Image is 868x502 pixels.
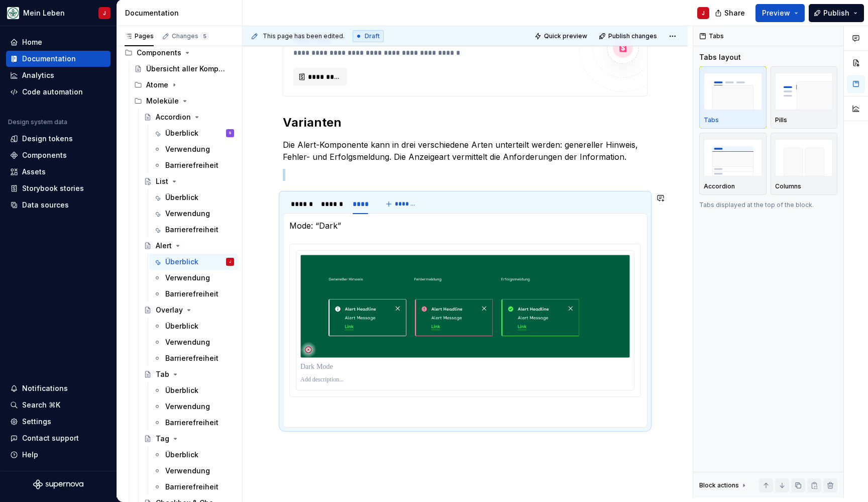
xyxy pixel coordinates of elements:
a: Barrierefreiheit [149,479,238,495]
button: Contact support [6,430,111,446]
div: Help [22,450,38,460]
div: Documentation [125,8,238,18]
img: placeholder [775,139,833,176]
p: Die Alert-Komponente kann in drei verschiedene Arten unterteilt werden: genereller Hinweis, Fehle... [283,139,647,163]
a: Verwendung [149,206,238,222]
a: ÜberblickS [149,125,238,141]
div: J [103,9,106,17]
div: Barrierefreiheit [165,418,219,428]
div: Data sources [22,200,69,210]
a: Tab [140,366,238,382]
a: Home [6,34,111,50]
span: 5 [200,32,208,40]
a: Storybook stories [6,180,111,196]
div: Verwendung [165,401,210,412]
span: Quick preview [544,32,587,40]
a: Überblick [149,447,238,463]
div: Documentation [22,54,76,64]
p: Columns [775,182,801,190]
img: placeholder [704,73,762,110]
div: Accordion [156,112,191,122]
a: Design tokens [6,131,111,147]
div: Barrierefreiheit [165,482,219,492]
img: placeholder [775,73,833,110]
div: Block actions [699,481,739,489]
div: Mein Leben [23,8,65,18]
button: Mein LebenJ [2,2,115,24]
section-item: Dark [289,220,641,421]
a: Code automation [6,84,111,100]
a: Barrierefreiheit [149,350,238,366]
a: Verwendung [149,270,238,286]
div: Overlay [156,305,183,315]
button: placeholderPills [771,66,838,129]
div: Barrierefreiheit [165,289,219,299]
button: Share [710,4,751,22]
div: Design system data [8,118,67,126]
div: Moleküle [130,93,238,109]
div: Assets [22,167,46,177]
div: Alert [156,241,172,251]
a: Assets [6,164,111,180]
div: J [702,9,705,17]
a: Documentation [6,51,111,67]
div: Code automation [22,87,83,97]
a: Überblick [149,382,238,398]
div: Überblick [165,450,198,460]
div: Verwendung [165,273,210,283]
a: Verwendung [149,398,238,415]
button: Preview [755,4,805,22]
div: Tab [156,369,169,379]
div: Barrierefreiheit [165,353,219,363]
div: Home [22,37,42,47]
div: Settings [22,417,51,427]
a: Accordion [140,109,238,125]
div: Moleküle [146,96,179,106]
a: Verwendung [149,141,238,157]
span: Preview [762,8,790,18]
a: Analytics [6,67,111,83]
p: Pills [775,116,787,124]
a: Barrierefreiheit [149,222,238,238]
div: Überblick [165,321,198,331]
a: Alert [140,238,238,254]
a: Übersicht aller Komponenten [130,61,238,77]
p: Tabs displayed at the top of the block. [699,201,837,209]
img: df5db9ef-aba0-4771-bf51-9763b7497661.png [7,7,19,19]
a: Barrierefreiheit [149,286,238,302]
div: Components [137,48,181,58]
a: Barrierefreiheit [149,157,238,173]
span: Publish [823,8,849,18]
a: Überblick [149,318,238,334]
button: placeholderAccordion [699,133,767,195]
button: placeholderTabs [699,66,767,129]
svg: Supernova Logo [33,479,83,489]
a: Data sources [6,197,111,213]
div: Verwendung [165,466,210,476]
span: Draft [365,32,380,40]
button: Help [6,447,111,463]
p: Tabs [704,116,719,124]
button: Quick preview [531,29,592,43]
div: Überblick [165,192,198,203]
span: Share [724,8,745,18]
a: Überblick [149,189,238,206]
a: Components [6,147,111,163]
div: Analytics [22,70,54,80]
div: Components [22,150,67,160]
a: List [140,173,238,189]
button: Notifications [6,380,111,396]
div: Verwendung [165,337,210,347]
button: Publish [809,4,864,22]
div: Verwendung [165,144,210,154]
div: Barrierefreiheit [165,225,219,235]
div: Block actions [699,478,748,492]
h2: Varianten [283,115,647,131]
div: Überblick [165,385,198,395]
div: Überblick [165,257,198,267]
p: Mode: “Dark” [289,220,641,232]
div: J [229,257,231,267]
div: Atome [130,77,238,93]
div: Tabs layout [699,52,741,62]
